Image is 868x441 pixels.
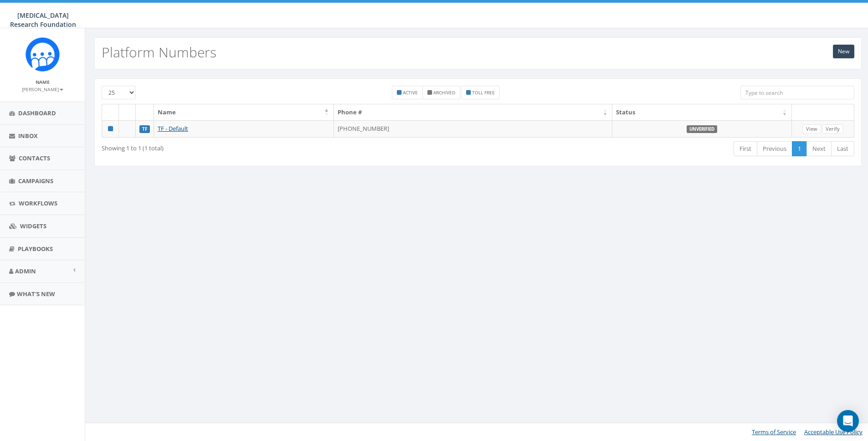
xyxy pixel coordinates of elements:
[102,140,407,153] div: Showing 1 to 1 (1 total)
[734,141,757,156] a: First
[26,37,60,72] img: Rally_Corp_Icon.png
[612,104,792,120] th: Status: activate to sort column ascending
[18,109,56,117] span: Dashboard
[752,428,796,436] a: Terms of Service
[792,141,807,156] a: 1
[158,124,188,133] a: TF - Default
[102,45,216,60] h2: Platform Numbers
[19,154,50,162] span: Contacts
[831,141,854,156] a: Last
[22,85,63,93] a: [PERSON_NAME]
[804,428,863,436] a: Acceptable Use Policy
[154,104,334,120] th: Name: activate to sort column descending
[433,89,455,96] small: Archived
[18,132,38,140] span: Inbox
[15,267,36,275] span: Admin
[18,245,53,253] span: Playbooks
[740,86,854,99] input: Type to search
[139,125,150,133] label: TF
[17,290,55,298] span: What's New
[18,177,53,185] span: Campaigns
[403,89,418,96] small: Active
[36,79,50,85] small: Name
[757,141,792,156] a: Previous
[822,124,843,134] a: Verify
[837,410,859,432] div: Open Intercom Messenger
[806,141,832,156] a: Next
[20,222,46,230] span: Widgets
[334,120,613,138] td: [PHONE_NUMBER]
[802,124,821,134] a: View
[833,45,854,58] a: New
[472,89,495,96] small: Toll Free
[10,11,76,29] span: [MEDICAL_DATA] Research Foundation
[22,86,63,92] small: [PERSON_NAME]
[19,199,57,207] span: Workflows
[687,125,717,133] label: Unverified
[334,104,613,120] th: Phone #: activate to sort column ascending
